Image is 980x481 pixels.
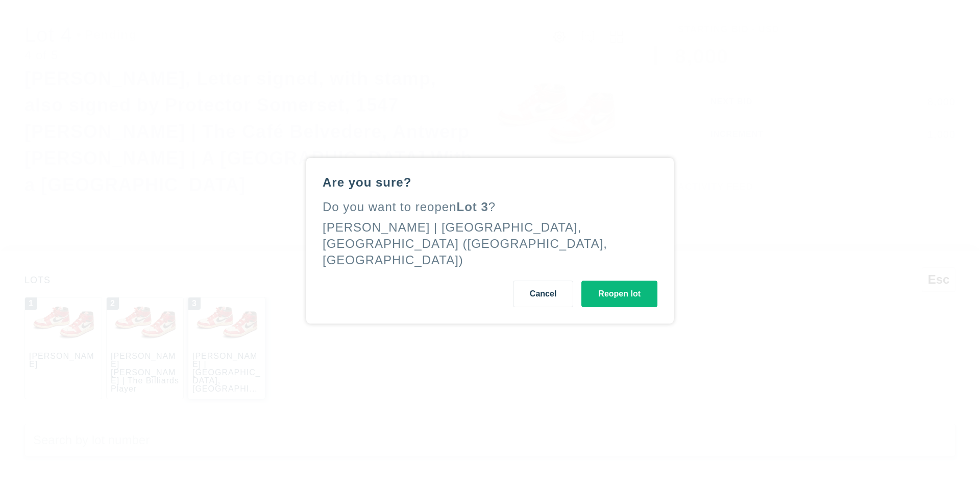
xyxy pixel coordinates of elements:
[323,220,607,267] div: [PERSON_NAME] | [GEOGRAPHIC_DATA], [GEOGRAPHIC_DATA] ([GEOGRAPHIC_DATA], [GEOGRAPHIC_DATA])
[581,281,657,307] button: Reopen lot
[323,199,657,215] div: Do you want to reopen ?
[457,200,488,214] span: Lot 3
[323,174,657,191] div: Are you sure?
[513,281,573,307] button: Cancel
